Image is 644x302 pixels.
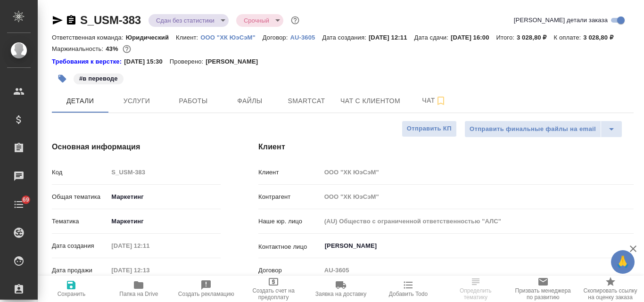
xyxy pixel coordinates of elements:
[307,276,375,302] button: Заявка на доставку
[206,57,265,66] p: [PERSON_NAME]
[517,34,554,41] p: 3 028,80 ₽
[374,276,442,302] button: Добавить Todo
[105,276,173,302] button: Папка на Drive
[290,34,322,41] p: AU-3605
[52,68,73,89] button: Добавить тэг
[246,287,302,301] span: Создать счет на предоплату
[108,165,221,179] input: Пустое поле
[321,165,634,179] input: Пустое поле
[52,45,106,52] p: Маржинальность:
[258,266,321,275] p: Договор
[73,74,124,82] span: в переводе
[321,263,634,277] input: Пустое поле
[178,291,234,297] span: Создать рекламацию
[435,95,446,106] svg: Подписаться
[52,192,108,202] p: Общая тематика
[52,266,108,275] p: Дата продажи
[2,193,35,216] a: 69
[52,57,124,66] div: Нажми, чтобы открыть папку с инструкцией
[315,291,366,297] span: Заявка на доставку
[108,239,190,253] input: Пустое поле
[52,241,108,251] p: Дата создания
[38,276,105,302] button: Сохранить
[402,121,457,137] button: Отправить КП
[464,121,601,138] button: Отправить финальные файлы на email
[170,57,206,66] p: Проверено:
[153,16,217,24] button: Сдан без статистики
[173,276,240,302] button: Создать рекламацию
[66,15,77,26] button: Скопировать ссылку
[114,95,159,107] span: Услуги
[515,287,571,301] span: Призвать менеджера по развитию
[106,45,120,52] p: 43%
[263,34,290,41] p: Договор:
[496,34,517,41] p: Итого:
[108,189,221,205] div: Маркетинг
[258,141,634,153] h4: Клиент
[289,14,301,26] button: Доп статусы указывают на важность/срочность заказа
[389,291,428,297] span: Добавить Todo
[258,217,321,226] p: Наше юр. лицо
[442,276,509,302] button: Определить тематику
[407,123,452,134] span: Отправить КП
[52,141,221,153] h4: Основная информация
[149,14,229,27] div: Сдан без статистики
[52,57,124,66] a: Требования к верстке:
[119,291,158,297] span: Папка на Drive
[582,287,638,301] span: Скопировать ссылку на оценку заказа
[321,190,634,204] input: Пустое поле
[447,287,504,301] span: Определить тематику
[340,95,400,107] span: Чат с клиентом
[414,34,451,41] p: Дата сдачи:
[258,242,321,252] p: Контактное лицо
[17,195,35,204] span: 69
[52,34,126,41] p: Ответственная команда:
[171,95,216,107] span: Работы
[108,213,221,229] div: Маркетинг
[52,15,63,26] button: Скопировать ссылку для ЯМессенджера
[200,33,262,41] a: ООО "ХК ЮэСэМ"
[464,121,622,138] div: split button
[176,34,200,41] p: Клиент:
[258,168,321,177] p: Клиент
[52,168,108,177] p: Код
[577,276,644,302] button: Скопировать ссылку на оценку заказа
[200,34,262,41] p: ООО "ХК ЮэСэМ"
[258,192,321,202] p: Контрагент
[412,95,457,106] span: Чат
[611,250,635,274] button: 🙏
[290,33,322,41] a: AU-3605
[52,217,108,226] p: Тематика
[80,14,141,26] a: S_USM-383
[241,16,272,24] button: Срочный
[615,252,631,272] span: 🙏
[451,34,496,41] p: [DATE] 16:00
[509,276,577,302] button: Призвать менеджера по развитию
[322,34,368,41] p: Дата создания:
[321,214,634,228] input: Пустое поле
[124,57,170,66] p: [DATE] 15:30
[236,14,283,27] div: Сдан без статистики
[58,95,103,107] span: Детали
[284,95,329,107] span: Smartcat
[554,34,584,41] p: К оплате:
[369,34,414,41] p: [DATE] 12:11
[108,263,190,277] input: Пустое поле
[514,16,608,25] span: [PERSON_NAME] детали заказа
[470,124,596,135] span: Отправить финальные файлы на email
[126,34,176,41] p: Юридический
[121,43,133,55] button: 1441.76 RUB;
[79,74,118,83] p: #в переводе
[227,95,272,107] span: Файлы
[583,34,620,41] p: 3 028,80 ₽
[240,276,307,302] button: Создать счет на предоплату
[58,291,86,297] span: Сохранить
